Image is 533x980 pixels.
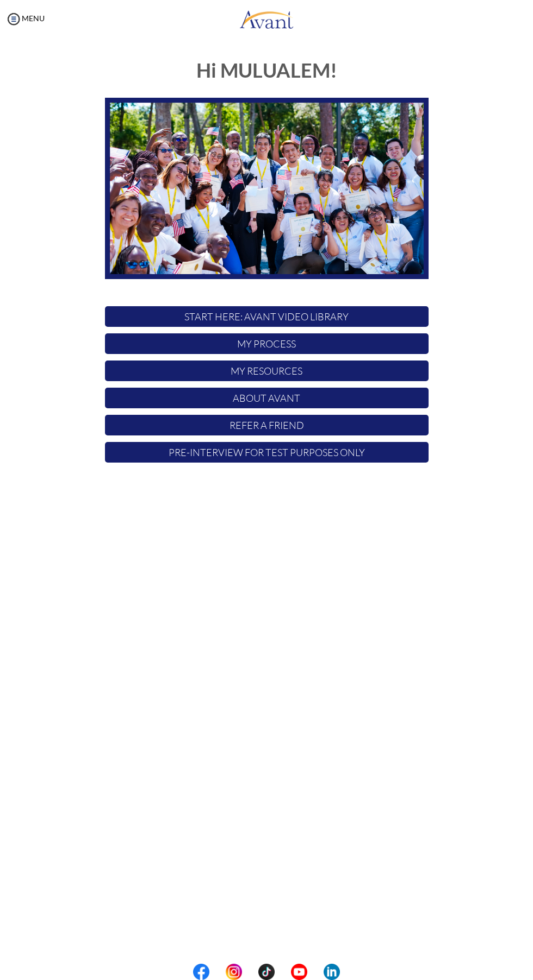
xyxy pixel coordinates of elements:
[5,11,22,27] img: icon-menu.png
[226,964,242,980] img: in.png
[239,3,294,35] img: logo.png
[105,442,429,463] p: Pre-Interview for test purposes only
[258,964,275,980] img: tt.png
[105,388,429,408] p: About Avant
[307,964,324,980] img: blank.png
[291,964,307,980] img: yt.png
[193,964,209,980] img: fb.png
[105,306,429,327] p: START HERE: Avant Video Library
[105,415,429,435] p: Refer a Friend
[105,60,429,81] h1: Hi MULUALEM!
[105,333,429,354] p: My Process
[105,361,429,381] p: My Resources
[209,964,226,980] img: blank.png
[324,964,340,980] img: li.png
[5,14,45,23] a: MENU
[242,964,258,980] img: blank.png
[105,98,429,280] img: HomeScreenImage.png
[275,964,291,980] img: blank.png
